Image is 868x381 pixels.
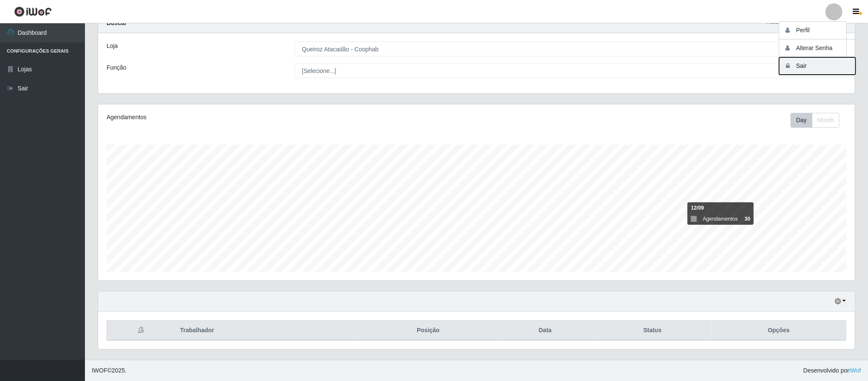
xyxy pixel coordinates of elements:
button: Sair [779,57,856,75]
div: Toolbar with button groups [791,113,846,128]
a: iWof [849,367,861,374]
th: Status [593,321,712,341]
label: Função [107,63,127,72]
th: Posição [360,321,497,341]
div: Agendamentos [107,113,407,122]
div: First group [791,113,840,128]
button: Day [791,113,812,128]
img: CoreUI Logo [14,6,52,17]
label: Loja [107,42,118,50]
th: Trabalhador [175,321,359,341]
span: Desenvolvido por [803,366,861,375]
th: Data [497,321,594,341]
span: © 2025 . [92,366,127,375]
button: Perfil [779,22,856,39]
button: Month [812,113,840,128]
button: Alterar Senha [779,39,856,57]
th: Opções [712,321,846,341]
span: IWOF [92,367,107,374]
